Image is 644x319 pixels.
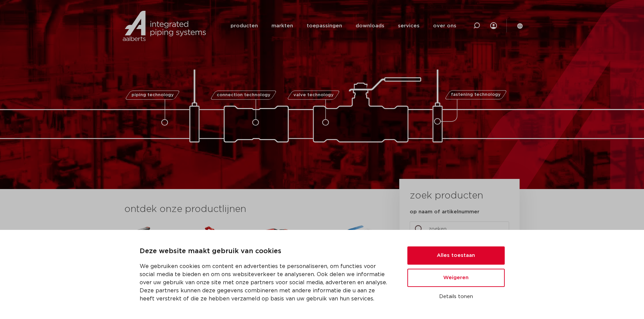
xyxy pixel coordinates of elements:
span: connection technology [216,93,270,97]
a: markten [271,13,293,39]
button: Details tonen [407,291,505,302]
p: We gebruiken cookies om content en advertenties te personaliseren, om functies voor social media ... [140,262,391,303]
span: fastening technology [451,93,501,97]
a: over ons [433,13,456,39]
h3: zoek producten [410,189,483,203]
nav: Menu [231,13,456,39]
h3: ontdek onze productlijnen [124,203,377,216]
label: op naam of artikelnummer [410,209,479,215]
p: Deze website maakt gebruik van cookies [140,246,391,257]
span: valve technology [293,93,334,97]
span: piping technology [132,93,174,97]
a: services [398,13,420,39]
button: Alles toestaan [407,246,505,265]
a: producten [231,13,258,39]
button: Weigeren [407,269,505,287]
a: downloads [356,13,384,39]
a: toepassingen [307,13,342,39]
input: zoeken [410,221,509,237]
